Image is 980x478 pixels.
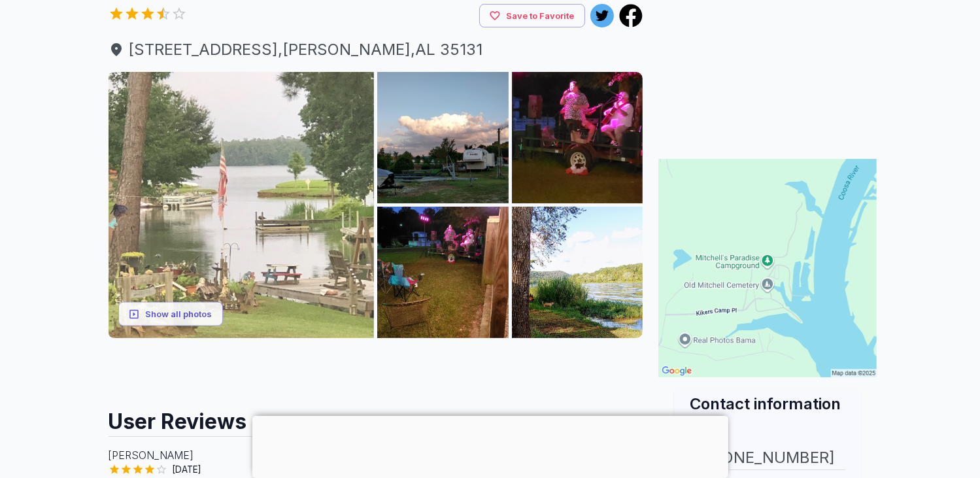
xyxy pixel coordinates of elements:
h2: User Reviews [109,397,643,436]
img: AAcXr8p1h_fbLblNhrdJbo_AGrfzolzmRz3M3jZIU3aFfPfOhYTF3i1FuVTRS4m6Jnyxyj65-paLdgsJIDM37pLTkVV2oxaUZ... [377,207,509,338]
img: AAcXr8qxq18IAK0KuZvjGY-LBRwrVIzkyze_bVgaiG4hqPsXVmcEjQdlYNNg6W-uGiZVrfBXd4xG0wh6s8aY3Y8zrvtPbllsg... [512,72,643,203]
iframe: Advertisement [252,416,728,475]
p: [PERSON_NAME] [109,447,643,463]
button: Show all photos [118,302,223,326]
img: AAcXr8qu19BgHI-KN6ks7ePFbKlY0smHvANYsQh4UOUiDaxdQxL-L7SHLNvTT_GbyJSIlZTrQ3ndMGnEArb8V4E_zPPgp4gUP... [512,207,643,338]
button: Save to Favorite [479,4,585,28]
span: [DATE] [167,463,207,476]
img: Map for Mitchell's Paradise Rv Resort [658,159,877,377]
img: AAcXr8pMfrOxpxk9uMB8A3wPrOjY6Cg0swCg8-50trNRl-kfA8dVdtLmeDhTuq5px1VDW2xPI9XJg2Car34HfBcN_3sMfHwsk... [377,72,509,203]
iframe: Advertisement [109,338,643,397]
span: [STREET_ADDRESS] , [PERSON_NAME] , AL 35131 [109,38,643,61]
h2: Contact information [690,393,845,415]
a: [PHONE_NUMBER] [690,430,845,469]
img: AAcXr8qYBuXG7NKYygCoaLGXZPKOepfeO90ABnsgDe6Q3d8wSznnmDKRp4Mxc3k8139L5h9uEl13qwjTyfedEUfDOv48Vj3Lh... [109,72,375,338]
a: [STREET_ADDRESS],[PERSON_NAME],AL 35131 [109,38,643,61]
